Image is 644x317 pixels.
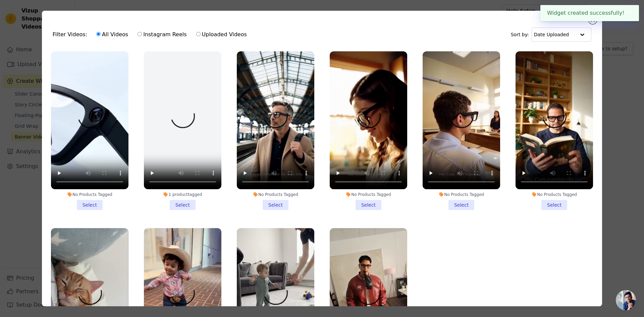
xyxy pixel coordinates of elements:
div: No Products Tagged [516,192,593,197]
div: Filter Videos: [53,27,251,42]
label: All Videos [96,30,128,39]
div: 1 product tagged [144,192,221,197]
label: Uploaded Videos [196,30,247,39]
div: No Products Tagged [423,192,500,197]
label: Instagram Reels [137,30,187,39]
div: No Products Tagged [51,192,128,197]
div: Sort by: [511,28,592,42]
a: Ouvrir le chat [616,290,636,310]
div: No Products Tagged [237,192,314,197]
button: Close [625,9,632,17]
div: No Products Tagged [330,192,407,197]
div: Widget created successfully! [540,5,639,21]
